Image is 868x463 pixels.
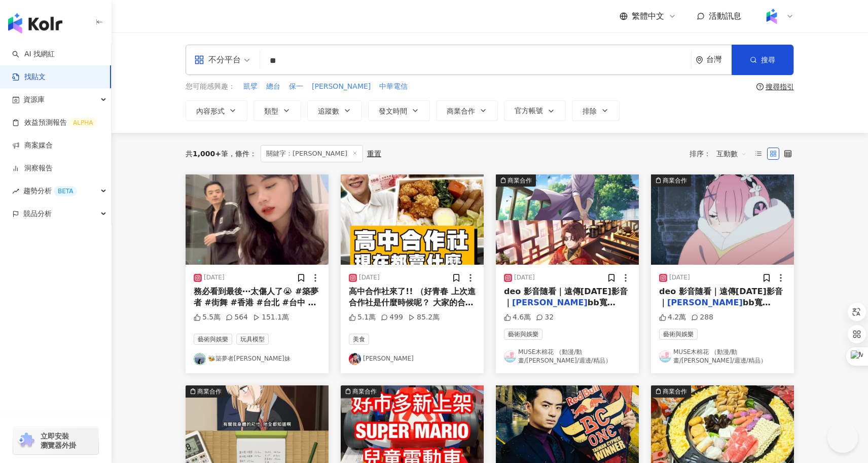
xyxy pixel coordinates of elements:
[349,353,361,365] img: KOL Avatar
[352,386,377,397] div: 商業合作
[186,100,247,121] button: 內容形式
[732,45,793,75] button: 搜尋
[204,273,225,282] div: [DATE]
[762,7,781,26] img: Kolr%20app%20icon%20%281%29.png
[254,100,301,121] button: 類型
[264,107,278,115] span: 類型
[447,107,475,115] span: 商業合作
[266,82,280,92] span: 總台
[41,432,76,450] span: 立即安裝 瀏覽器外掛
[341,174,484,265] img: post-image
[236,334,269,345] span: 玩具模型
[572,100,620,121] button: 排除
[228,150,257,158] span: 條件 ：
[312,82,371,92] span: [PERSON_NAME]
[23,88,45,111] span: 資源庫
[379,107,407,115] span: 發文時間
[194,353,320,365] a: KOL Avatar🐝築夢者[PERSON_NAME]妹
[651,174,794,265] button: 商業合作
[690,146,752,162] div: 排序：
[196,107,225,115] span: 內容形式
[307,100,362,121] button: 追蹤數
[194,287,318,330] span: 務必看到最後⋯太傷人了😭 #築夢者 #街舞 #香港 #台北 #台中 #嘉義 #[GEOGRAPHIC_DATA] #[GEOGRAPHIC_DATA]
[186,174,329,265] img: post-image
[766,83,794,91] div: 搜尋指引
[514,273,535,282] div: [DATE]
[12,140,53,151] a: 商案媒合
[709,11,741,21] span: 活動訊息
[659,329,698,340] span: 藝術與娛樂
[186,82,235,92] span: 您可能感興趣：
[659,287,783,307] span: deo 影音隨看｜遠傳[DATE]影音｜
[12,163,53,173] a: 洞察報告
[651,174,794,265] img: post-image
[288,81,304,92] button: 保一
[504,287,628,307] span: deo 影音隨看｜遠傳[DATE]影音｜
[8,13,62,33] img: logo
[761,56,775,64] span: 搜尋
[194,55,204,65] span: appstore
[756,83,764,90] span: question-circle
[706,55,732,64] div: 台灣
[54,186,77,196] div: BETA
[504,348,631,365] a: KOL AvatarMUSE木棉花 （動漫/動畫/[PERSON_NAME]/週邊/精品）
[659,312,686,323] div: 4.2萬
[408,312,440,323] div: 85.2萬
[186,150,228,158] div: 共 筆
[311,81,371,92] button: [PERSON_NAME]
[349,353,476,365] a: KOL Avatar[PERSON_NAME]
[696,56,703,64] span: environment
[16,433,36,449] img: chrome extension
[504,100,566,121] button: 官方帳號
[536,312,554,323] div: 32
[12,118,97,128] a: 效益預測報告ALPHA
[318,107,339,115] span: 追蹤數
[367,150,381,158] div: 重置
[197,386,222,397] div: 商業合作
[515,106,543,115] span: 官方帳號
[253,312,289,323] div: 151.1萬
[193,150,221,158] span: 1,000+
[669,273,690,282] div: [DATE]
[243,81,258,92] button: 凱擘
[379,82,408,92] span: 中華電信
[349,287,476,376] span: 高中合作社來了!! （好青春 上次進合作社是什麼時候呢？ 大家的合作社 還有賣什麼酷東西～～🤩 🍌 #高中 #青春 #高中合作社 #合作社 #嘉義景點 #嘉義旅遊 #嘉義高中 #嘉義美食 #必吃...
[194,312,221,323] div: 5.5萬
[659,348,786,365] a: KOL AvatarMUSE木棉花 （動漫/動畫/[PERSON_NAME]/週邊/精品）
[667,298,743,307] mark: [PERSON_NAME]
[381,312,403,323] div: 499
[23,180,77,202] span: 趨勢分析
[194,52,241,68] div: 不分平台
[243,82,258,92] span: 凱擘
[583,107,597,115] span: 排除
[691,312,713,323] div: 288
[12,188,19,195] span: rise
[504,329,542,340] span: 藝術與娛樂
[266,81,281,92] button: 總台
[13,427,98,454] a: chrome extension立即安裝 瀏覽器外掛
[632,11,664,22] span: 繁體中文
[508,175,532,186] div: 商業合作
[359,273,380,282] div: [DATE]
[12,72,46,82] a: 找貼文
[368,100,430,121] button: 發文時間
[827,422,858,453] iframe: Help Scout Beacon - Open
[716,146,747,162] span: 互動數
[194,334,232,345] span: 藝術與娛樂
[289,82,303,92] span: 保一
[496,174,639,265] button: 商業合作
[496,174,639,265] img: post-image
[261,145,363,162] span: 關鍵字：[PERSON_NAME]
[663,386,687,397] div: 商業合作
[12,49,55,59] a: searchAI 找網紅
[512,298,588,307] mark: [PERSON_NAME]
[349,334,369,345] span: 美食
[226,312,248,323] div: 564
[504,312,531,323] div: 4.6萬
[194,353,206,365] img: KOL Avatar
[436,100,498,121] button: 商業合作
[663,175,687,186] div: 商業合作
[349,312,376,323] div: 5.1萬
[504,350,516,363] img: KOL Avatar
[23,202,52,225] span: 競品分析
